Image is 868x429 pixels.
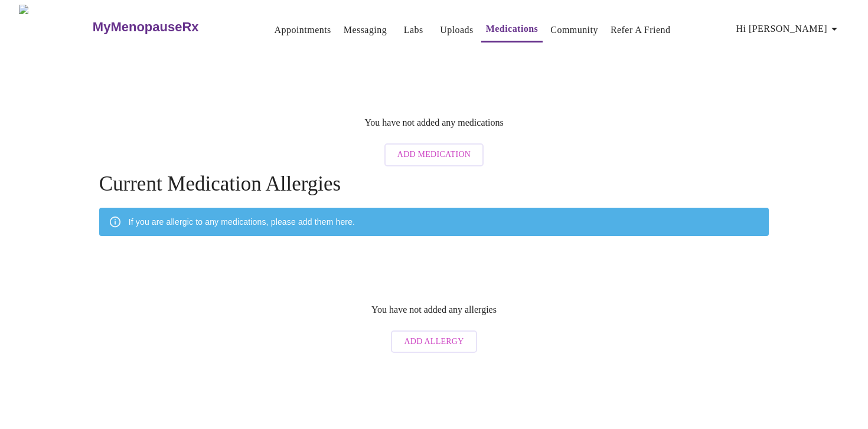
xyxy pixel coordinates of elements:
[550,22,598,38] a: Community
[384,143,484,166] button: Add Medication
[19,5,91,49] img: MyMenopauseRx Logo
[364,117,503,128] p: You have not added any medications
[339,18,391,42] button: Messaging
[481,17,543,42] button: Medications
[99,172,769,196] h4: Current Medication Allergies
[736,21,841,37] span: Hi [PERSON_NAME]
[486,21,539,37] a: Medications
[344,22,387,38] a: Messaging
[397,148,471,162] span: Add Medication
[129,211,355,232] div: If you are allergic to any medications, please add them here.
[275,22,331,38] a: Appointments
[391,330,477,353] button: Add Allergy
[404,335,464,349] span: Add Allergy
[270,18,336,42] button: Appointments
[546,18,603,42] button: Community
[394,18,432,42] button: Labs
[93,19,199,35] h3: MyMenopauseRx
[404,22,423,38] a: Labs
[440,22,474,38] a: Uploads
[732,17,846,41] button: Hi [PERSON_NAME]
[606,18,676,42] button: Refer a Friend
[435,18,478,42] button: Uploads
[611,22,671,38] a: Refer a Friend
[91,6,246,48] a: MyMenopauseRx
[371,304,497,315] p: You have not added any allergies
